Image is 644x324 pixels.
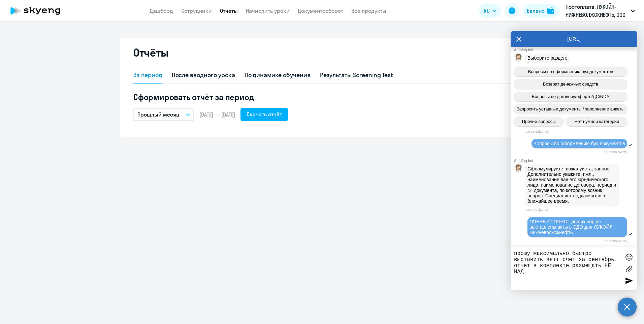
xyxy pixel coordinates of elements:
[514,92,627,101] button: Вопросы по договору/оферте/ДС/NDA
[133,108,194,121] button: Прошлый месяц
[514,104,627,114] button: Запросить уставные документы / заполнение анкеты
[517,106,624,111] span: Запросить уставные документы / заполнение анкеты
[137,110,180,119] p: Прошлый месяц
[526,130,549,133] time: 10:08:52[DATE]
[246,7,290,14] a: Начислить уроки
[529,219,614,235] span: ОЧЕНЬ СРОЧНО . до сих пор не выставлены акты в ЭДО для ЛУКОЙЛ-Нижневолжскнефть.
[527,55,567,61] span: Выберите раздел:
[320,71,393,79] div: Результаты Screening Test
[351,7,386,14] a: Все продукты
[527,166,617,204] span: Сформулируйте, пожалуйста, запрос. Дополнительно укажите, пжл., наименование вашего юридического ...
[245,71,311,79] div: По динамике обучения
[526,208,549,212] time: 10:09:01[DATE]
[532,94,609,99] span: Вопросы по договору/оферте/ДС/NDA
[172,71,235,79] div: После вводного урока
[527,7,545,15] div: Баланс
[566,117,627,126] button: Нет нужной категории
[298,7,343,14] a: Документооборот
[514,159,637,163] div: Autofaq bot
[220,7,238,14] a: Отчеты
[566,3,628,19] p: Постоплата, ЛУКОЙЛ-НИЖНЕВОЛЖСКНЕФТЬ, ООО
[514,67,627,76] button: Вопросы по оформлению бух.документов
[562,3,638,19] button: Постоплата, ЛУКОЙЛ-НИЖНЕВОЛЖСКНЕФТЬ, ООО
[604,239,627,243] time: 10:09:38[DATE]
[604,150,627,154] time: 10:09:00[DATE]
[528,69,613,74] span: Вопросы по оформлению бух.документов
[547,7,554,14] img: balance
[523,4,558,18] button: Балансbalance
[514,117,563,126] button: Прочие вопросы
[133,92,511,102] h5: Сформировать отчёт за период
[514,251,620,287] textarea: прошу максимально быстро выставить акт+ счет за сентябрь. отчет в комплекте размещать НЕ НАД
[150,7,173,14] a: Дашборд
[479,4,501,18] button: RU
[247,110,282,118] div: Скачать отчёт
[133,46,168,59] h2: Отчёты
[133,71,162,79] div: За период
[181,7,212,14] a: Сотрудники
[543,82,598,87] span: Возврат денежных средств
[534,141,625,146] span: Вопросы по оформлению бух.документов
[514,164,523,174] img: bot avatar
[199,111,235,118] span: [DATE] — [DATE]
[522,119,556,124] span: Прочие вопросы
[240,108,288,121] button: Скачать отчёт
[514,54,523,63] img: bot avatar
[624,264,634,274] label: Лимит 10 файлов
[484,7,490,15] span: RU
[514,48,637,52] div: Autofaq bot
[574,119,619,124] span: Нет нужной категории
[514,79,627,89] button: Возврат денежных средств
